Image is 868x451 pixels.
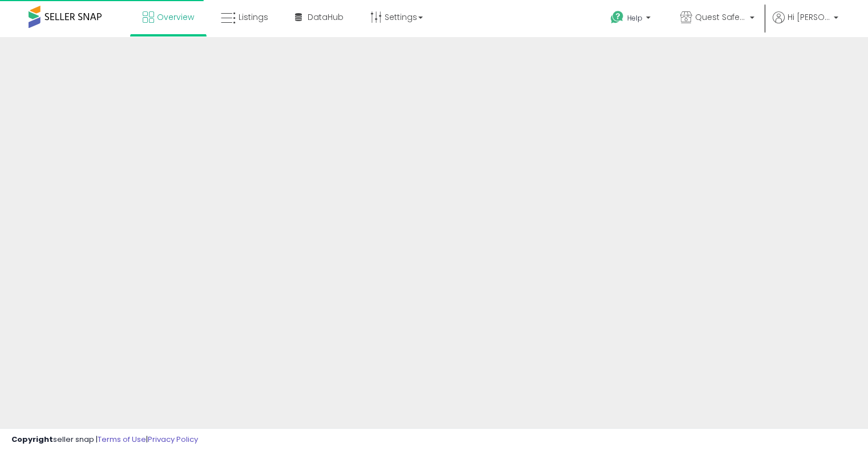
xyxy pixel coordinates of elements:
[773,11,838,37] a: Hi [PERSON_NAME]
[308,11,344,23] span: DataHub
[695,11,746,23] span: Quest Safety Products
[148,434,198,445] a: Privacy Policy
[788,11,830,23] span: Hi [PERSON_NAME]
[610,10,624,25] i: Get Help
[11,434,198,445] div: seller snap | |
[11,434,53,445] strong: Copyright
[98,434,146,445] a: Terms of Use
[239,11,268,23] span: Listings
[627,13,643,23] span: Help
[601,2,662,37] a: Help
[157,11,194,23] span: Overview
